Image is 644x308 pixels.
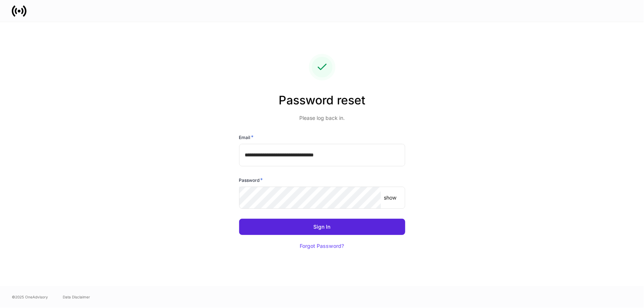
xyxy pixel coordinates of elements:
[300,243,344,249] div: Forgot Password?
[314,224,331,229] div: Sign In
[239,219,405,235] button: Sign In
[291,238,354,254] button: Forgot Password?
[384,194,396,201] p: show
[239,134,254,141] h6: Email
[239,176,263,184] h6: Password
[239,92,405,114] h2: Password reset
[239,114,405,122] p: Please log back in.
[63,294,90,300] a: Data Disclaimer
[12,294,48,300] span: © 2025 OneAdvisory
